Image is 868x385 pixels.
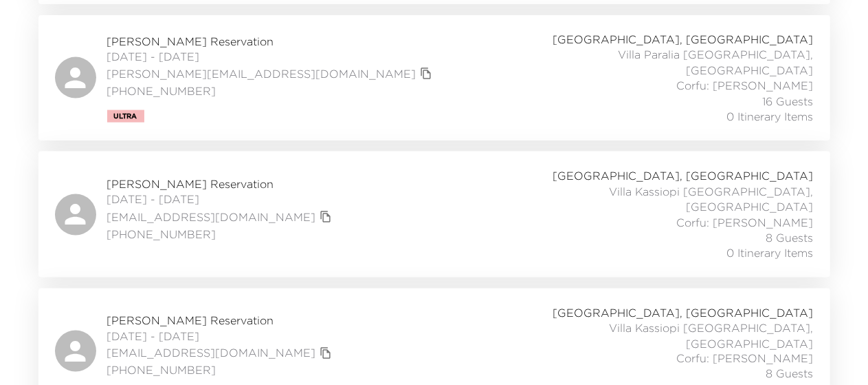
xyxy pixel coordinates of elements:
[766,230,814,245] span: 8 Guests
[107,346,316,361] a: [EMAIL_ADDRESS][DOMAIN_NAME]
[763,94,814,109] span: 16 Guests
[107,227,335,242] span: [PHONE_NUMBER]
[510,184,814,215] span: Villa Kassiopi [GEOGRAPHIC_DATA], [GEOGRAPHIC_DATA]
[38,152,830,277] a: [PERSON_NAME] Reservation[DATE] - [DATE][EMAIL_ADDRESS][DOMAIN_NAME]copy primary member email[PHO...
[727,245,814,260] span: 0 Itinerary Items
[677,215,814,230] span: Corfu: [PERSON_NAME]
[766,366,814,382] span: 8 Guests
[553,32,814,47] span: [GEOGRAPHIC_DATA], [GEOGRAPHIC_DATA]
[107,34,436,49] span: [PERSON_NAME] Reservation
[107,83,436,98] span: [PHONE_NUMBER]
[316,344,335,363] button: copy primary member email
[510,47,814,78] span: Villa Paralia [GEOGRAPHIC_DATA], [GEOGRAPHIC_DATA]
[107,49,436,64] span: [DATE] - [DATE]
[727,109,814,124] span: 0 Itinerary Items
[416,64,436,83] button: copy primary member email
[553,305,814,320] span: [GEOGRAPHIC_DATA], [GEOGRAPHIC_DATA]
[107,363,335,378] span: [PHONE_NUMBER]
[677,351,814,366] span: Corfu: [PERSON_NAME]
[114,112,137,121] span: Ultra
[107,209,316,225] a: [EMAIL_ADDRESS][DOMAIN_NAME]
[316,207,335,227] button: copy primary member email
[510,320,814,351] span: Villa Kassiopi [GEOGRAPHIC_DATA], [GEOGRAPHIC_DATA]
[677,78,814,93] span: Corfu: [PERSON_NAME]
[107,176,335,191] span: [PERSON_NAME] Reservation
[38,15,830,141] a: [PERSON_NAME] Reservation[DATE] - [DATE][PERSON_NAME][EMAIL_ADDRESS][DOMAIN_NAME]copy primary mem...
[107,329,335,344] span: [DATE] - [DATE]
[553,168,814,183] span: [GEOGRAPHIC_DATA], [GEOGRAPHIC_DATA]
[107,313,335,328] span: [PERSON_NAME] Reservation
[107,191,335,207] span: [DATE] - [DATE]
[107,66,416,81] a: [PERSON_NAME][EMAIL_ADDRESS][DOMAIN_NAME]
